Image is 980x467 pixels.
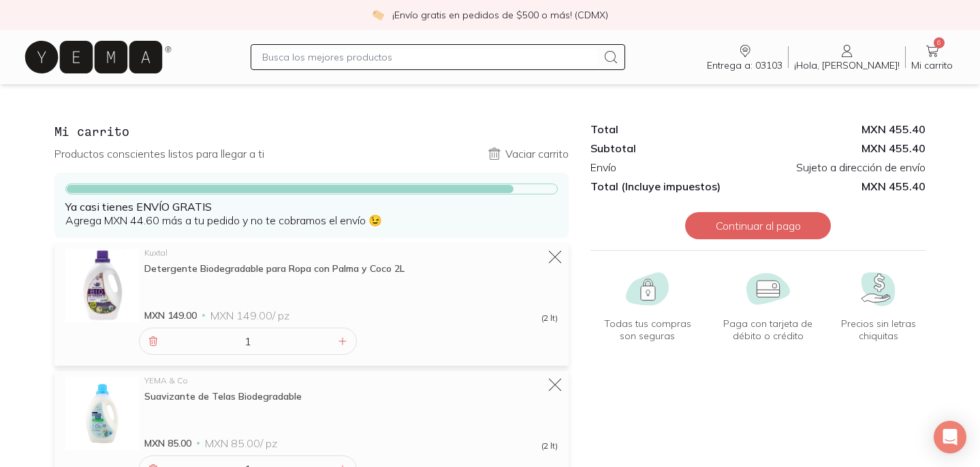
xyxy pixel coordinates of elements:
[392,8,608,22] p: ¡Envío gratis en pedidos de $500 o más! (CDMX)
[911,59,953,71] span: Mi carrito
[758,122,926,136] div: MXN 455.40
[205,436,277,450] span: MXN 85.00 / pz
[707,59,783,71] span: Entrega a: 03103
[596,317,699,342] span: Todas tus compras son seguras
[837,317,921,342] span: Precios sin letras chiquitas
[144,377,558,385] div: YEMA & Co
[144,436,191,450] span: MXN 85.00
[934,421,966,453] div: Open Intercom Messenger
[789,43,905,71] a: ¡Hola, [PERSON_NAME]!
[65,200,558,227] p: Agrega MXN 44.60 más a tu pedido y no te cobramos el envío 😉
[701,43,788,71] a: Entrega a: 03103
[65,200,212,213] strong: Ya casi tienes ENVÍO GRATIS
[758,141,926,155] div: MXN 455.40
[590,160,758,174] div: Envío
[65,377,139,450] img: Suavizante de Telas Biodegradable
[144,390,558,402] div: Suavizante de Telas Biodegradable
[541,442,558,450] span: (2 lt)
[590,179,758,193] div: Total (Incluye impuestos)
[144,309,197,322] span: MXN 149.00
[906,43,958,71] a: 6Mi carrito
[210,309,289,322] span: MXN 149.00 / pz
[758,160,926,174] div: Sujeto a dirección de envío
[65,249,139,322] img: Detergente Biodegradable para Ropa con Palma y Coco 2L
[541,314,558,322] span: (2 lt)
[65,377,558,450] a: Suavizante de Telas BiodegradableYEMA & CoSuavizante de Telas BiodegradableMXN 85.00MXN 85.00/ pz...
[590,122,758,136] div: Total
[505,147,569,160] p: Vaciar carrito
[144,262,558,275] div: Detergente Biodegradable para Ropa con Palma y Coco 2L
[794,59,900,71] span: ¡Hola, [PERSON_NAME]!
[590,141,758,155] div: Subtotal
[262,49,597,65] input: Busca los mejores productos
[54,147,264,160] p: Productos conscientes listos para llegar a ti
[758,179,926,193] span: MXN 455.40
[65,249,558,322] a: Detergente Biodegradable para Ropa con Palma y Coco 2LKuxtalDetergente Biodegradable para Ropa co...
[685,212,831,239] button: Continuar al pago
[372,9,384,21] img: check
[144,249,558,257] div: Kuxtal
[54,122,569,140] h3: Mi carrito
[710,317,826,342] span: Paga con tarjeta de débito o crédito
[934,37,945,48] span: 6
